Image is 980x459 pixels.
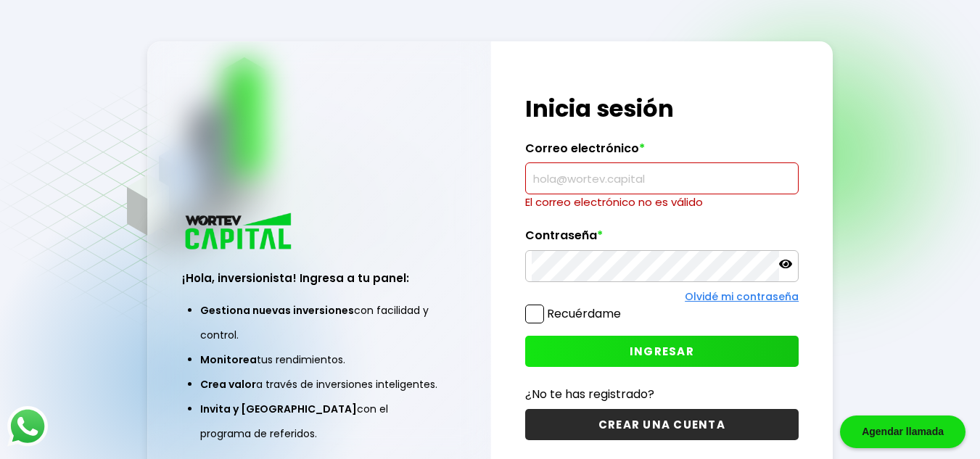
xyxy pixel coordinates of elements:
li: tus rendimientos. [200,347,438,372]
li: con facilidad y control. [200,298,438,347]
span: Invita y [GEOGRAPHIC_DATA] [200,402,357,416]
a: Olvidé mi contraseña [685,289,799,304]
label: Recuérdame [547,305,621,322]
a: ¿No te has registrado?CREAR UNA CUENTA [525,385,799,440]
button: CREAR UNA CUENTA [525,409,799,440]
button: INGRESAR [525,336,799,367]
label: Contraseña [525,228,799,250]
img: logo_wortev_capital [182,211,297,254]
span: Monitorea [200,352,257,367]
img: logos_whatsapp-icon.242b2217.svg [7,406,48,447]
div: Agendar llamada [840,415,965,448]
span: Crea valor [200,377,256,392]
label: Correo electrónico [525,141,799,163]
input: hola@wortev.capital [532,163,793,194]
p: El correo electrónico no es válido [525,194,799,210]
span: INGRESAR [630,344,694,359]
p: ¿No te has registrado? [525,385,799,403]
li: con el programa de referidos. [200,397,438,446]
li: a través de inversiones inteligentes. [200,372,438,397]
h1: Inicia sesión [525,91,799,126]
h3: ¡Hola, inversionista! Ingresa a tu panel: [182,270,456,286]
span: Gestiona nuevas inversiones [200,303,354,318]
